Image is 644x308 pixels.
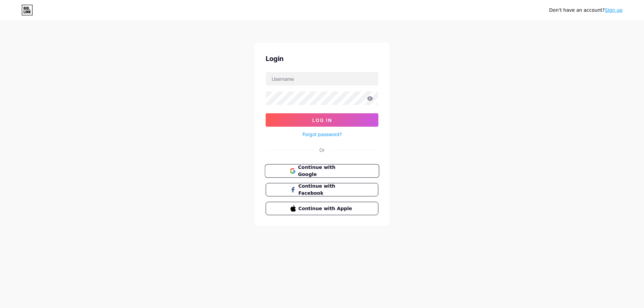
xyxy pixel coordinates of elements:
[312,117,332,123] span: Log In
[266,202,378,215] button: Continue with Apple
[605,7,623,13] a: Sign up
[299,183,354,197] span: Continue with Facebook
[266,113,378,127] button: Log In
[266,72,378,85] input: Username
[298,164,354,178] span: Continue with Google
[299,205,354,212] span: Continue with Apple
[303,131,342,138] a: Forgot password?
[319,146,325,153] div: Or
[266,54,378,64] div: Login
[265,164,379,178] button: Continue with Google
[266,164,378,178] a: Continue with Google
[549,7,623,14] div: Don't have an account?
[266,183,378,196] button: Continue with Facebook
